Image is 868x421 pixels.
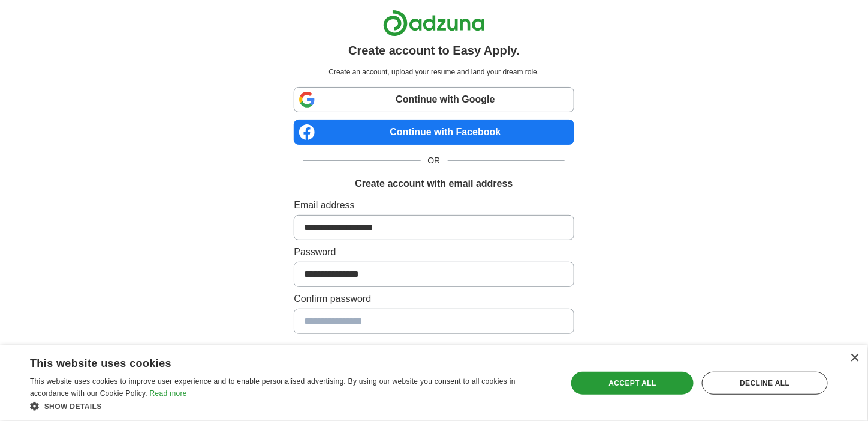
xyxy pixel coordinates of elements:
[348,41,520,59] h1: Create account to Easy Apply.
[421,154,448,167] span: OR
[850,354,859,363] div: Close
[702,372,828,395] div: Decline all
[294,292,574,306] label: Confirm password
[294,87,574,112] a: Continue with Google
[44,402,102,411] span: Show details
[294,198,574,213] label: Email address
[296,67,571,77] p: Create an account, upload your resume and land your dream role.
[383,10,485,37] img: Adzuna logo
[294,245,574,259] label: Password
[294,120,574,145] a: Continue with Facebook
[30,353,522,371] div: This website uses cookies
[150,389,187,398] a: Read more, opens a new window
[355,177,513,191] h1: Create account with email address
[30,400,551,412] div: Show details
[571,372,694,395] div: Accept all
[30,377,516,398] span: This website uses cookies to improve user experience and to enable personalised advertising. By u...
